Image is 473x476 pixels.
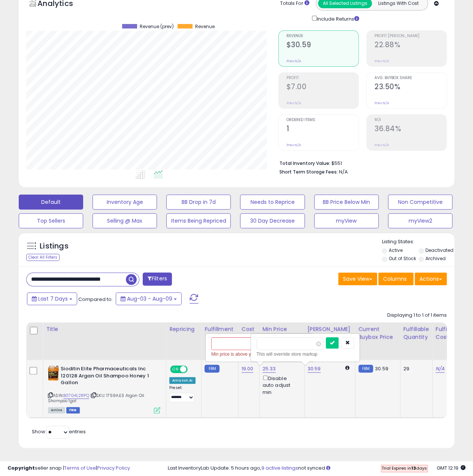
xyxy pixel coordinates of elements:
span: Revenue [286,34,358,38]
span: Aug-03 - Aug-09 [127,295,172,302]
div: Last InventoryLab Update: 5 hours ago, not synced. [168,465,466,472]
a: N/A [436,365,445,373]
span: Ordered Items [286,118,358,122]
a: 9 active listings [261,464,298,472]
b: 13 [411,465,416,471]
small: Prev: N/A [286,59,301,63]
span: All listings currently available for purchase on Amazon [48,407,65,413]
h2: $30.59 [286,40,358,51]
button: Last 7 Days [27,292,77,305]
div: 29 [403,365,427,372]
small: FBM [204,365,219,373]
div: Current Buybox Price [358,325,397,341]
span: ON [171,366,180,373]
small: Prev: N/A [375,101,389,105]
span: Profit [286,76,358,80]
div: Repricing [169,325,198,333]
button: 30 Day Decrease [240,213,304,228]
div: Preset: [169,385,195,402]
span: Avg. Buybox Share [375,76,446,80]
span: Compared to: [78,296,113,303]
div: Min price is above your Max price [211,350,309,358]
small: Prev: N/A [286,101,301,105]
button: Save View [338,272,377,285]
div: seller snap | | [7,465,130,472]
button: Default [19,195,83,210]
small: Prev: N/A [286,143,301,147]
div: Title [46,325,163,333]
button: myView [314,213,379,228]
b: Short Term Storage Fees: [279,169,338,175]
div: Amazon AI [169,377,195,384]
button: Columns [378,272,413,285]
div: Clear All Filters [26,254,60,261]
div: Min Price [263,325,301,333]
span: Profit [PERSON_NAME] [375,34,446,38]
span: OFF [187,366,198,373]
label: Deactivated [425,247,453,253]
button: Actions [415,272,447,285]
button: Selling @ Max [93,213,157,228]
span: 2025-08-17 12:19 GMT [437,464,466,472]
label: Archived [425,255,445,262]
label: Out of Stock [389,255,416,262]
small: Prev: N/A [375,143,389,147]
span: Revenue (prev) [140,24,174,29]
a: 19.00 [242,365,254,373]
button: Top Sellers [19,213,83,228]
div: This will override store markup [257,350,354,358]
div: Disable auto adjust min [263,374,298,396]
div: ASIN: [48,365,160,413]
button: Inventory Age [93,195,157,210]
button: Filters [143,272,172,286]
button: Needs to Reprice [240,195,304,210]
li: $551 [279,158,441,167]
b: Total Inventory Value: [279,160,330,166]
p: Listing States: [382,238,454,245]
small: Prev: N/A [375,59,389,63]
div: Displaying 1 to 1 of 1 items [387,312,447,319]
span: Columns [383,275,407,283]
button: Items Being Repriced [166,213,231,228]
h5: Listings [40,241,69,251]
span: Last 7 Days [38,295,68,302]
h2: 23.50% [375,82,446,93]
div: Fulfillable Quantity [403,325,429,341]
button: BB Drop in 7d [166,195,231,210]
a: 25.33 [263,365,276,373]
div: [PERSON_NAME] [307,325,352,333]
img: 51N6JMlwrUL._SL40_.jpg [48,365,59,380]
a: Terms of Use [64,464,96,472]
button: BB Price Below Min [314,195,379,210]
span: FBM [66,407,80,413]
span: Revenue [195,24,215,29]
span: | SKU: 1759A.E3 Argan Oil Shampoo 1gal [48,392,144,404]
h2: 1 [286,124,358,135]
div: Include Returns [306,14,368,23]
span: 30.59 [375,365,388,372]
b: Sioditin Elite Pharmaceuticals Inc 120128 Argan Oil Shampoo Honey 1 Gallon [61,365,152,388]
span: Show: entries [32,428,86,435]
strong: Copyright [7,464,35,472]
label: Active [389,247,403,253]
h2: 36.84% [375,124,446,135]
div: Fulfillment Cost [436,325,464,341]
span: ROI [375,118,446,122]
span: Trial Expires in days [382,465,427,471]
a: B07G4L2RPQ [63,392,89,399]
h2: $7.00 [286,82,358,93]
a: Privacy Policy [97,464,130,472]
button: Non Competitive [388,195,452,210]
div: Cost [242,325,256,333]
a: 30.59 [307,365,321,373]
small: FBM [358,365,373,373]
button: myView2 [388,213,452,228]
div: Fulfillment [204,325,235,333]
h2: 22.88% [375,40,446,51]
button: Aug-03 - Aug-09 [116,292,182,305]
span: N/A [339,168,348,175]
